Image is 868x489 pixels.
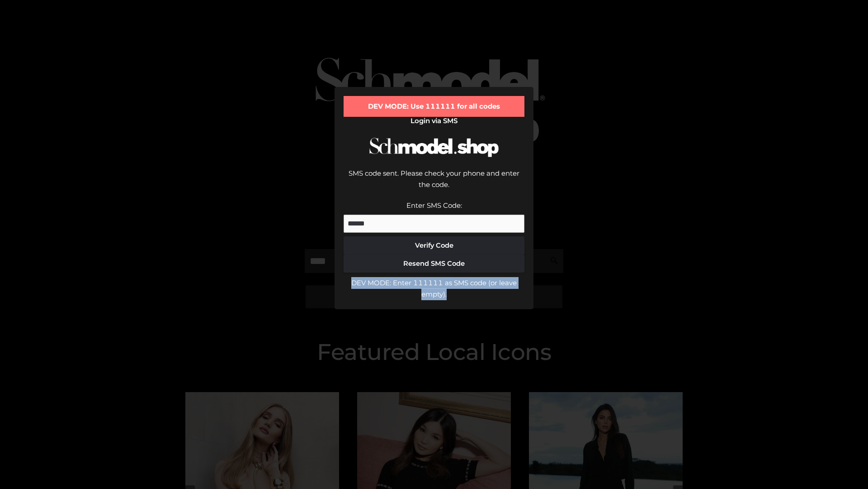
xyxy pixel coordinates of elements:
div: DEV MODE: Enter 111111 as SMS code (or leave empty). [344,277,524,300]
label: Enter SMS Code: [406,201,462,210]
div: DEV MODE: Use 111111 for all codes [344,96,524,117]
img: Schmodel Logo [366,129,502,165]
h2: Login via SMS [344,117,524,125]
button: Verify Code [344,236,524,254]
div: SMS code sent. Please check your phone and enter the code. [344,168,524,200]
button: Resend SMS Code [344,254,524,273]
